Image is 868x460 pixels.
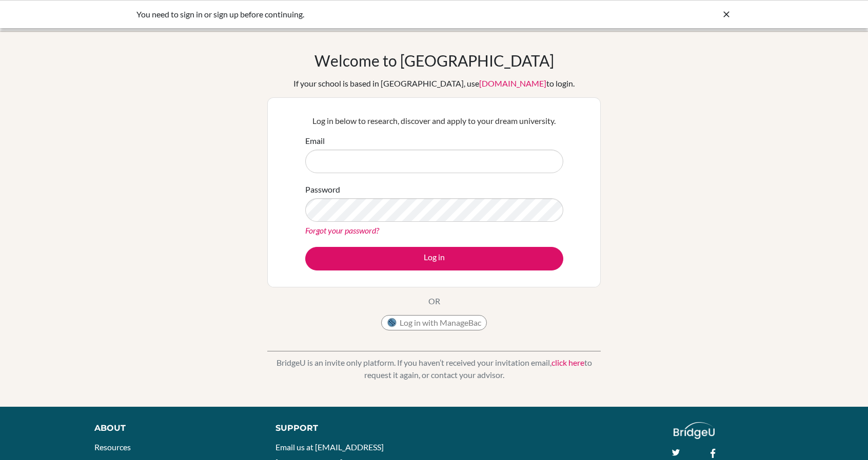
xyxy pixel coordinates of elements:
a: Resources [94,442,131,452]
a: click here [551,358,584,367]
h1: Welcome to [GEOGRAPHIC_DATA] [314,51,554,70]
label: Password [305,183,340,196]
p: BridgeU is an invite only platform. If you haven’t received your invitation email, to request it ... [267,357,601,381]
a: [DOMAIN_NAME] [479,78,546,88]
img: logo_white@2x-f4f0deed5e89b7ecb1c2cc34c3e3d731f90f0f143d5ea2071677605dd97b5244.png [674,422,715,439]
div: You need to sign in or sign up before continuing. [136,8,578,20]
a: Forgot your password? [305,225,379,235]
p: OR [428,295,440,307]
p: Log in below to research, discover and apply to your dream university. [305,115,563,127]
button: Log in [305,247,563,270]
button: Log in with ManageBac [381,315,487,330]
label: Email [305,135,325,147]
div: About [94,422,253,434]
div: Support [275,422,423,434]
div: If your school is based in [GEOGRAPHIC_DATA], use to login. [293,77,575,90]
